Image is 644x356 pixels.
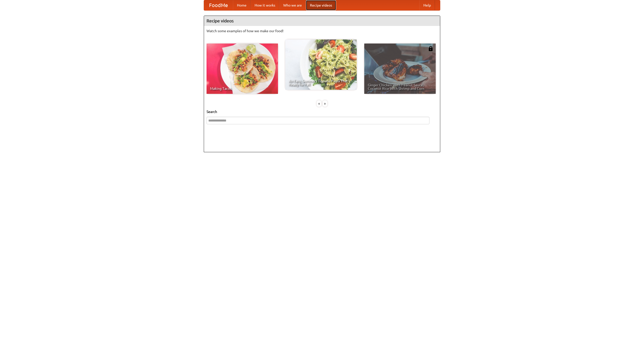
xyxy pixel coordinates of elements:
span: Making Tacos [210,87,274,90]
p: Watch some examples of how we make our food! [207,28,437,33]
img: 483408.png [428,46,433,51]
a: Making Tacos [207,44,278,94]
a: How it works [251,0,279,10]
a: Help [419,0,435,10]
a: Recipe videos [306,0,336,10]
span: An Easy, Summery Tomato Pasta That's Ready for Fall [289,79,353,86]
a: An Easy, Summery Tomato Pasta That's Ready for Fall [285,39,357,90]
a: Who we are [279,0,306,10]
a: Home [233,0,251,10]
div: » [323,100,327,107]
a: FoodMe [204,0,233,10]
h4: Recipe videos [204,16,440,26]
h5: Search [207,109,437,114]
div: « [317,100,321,107]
